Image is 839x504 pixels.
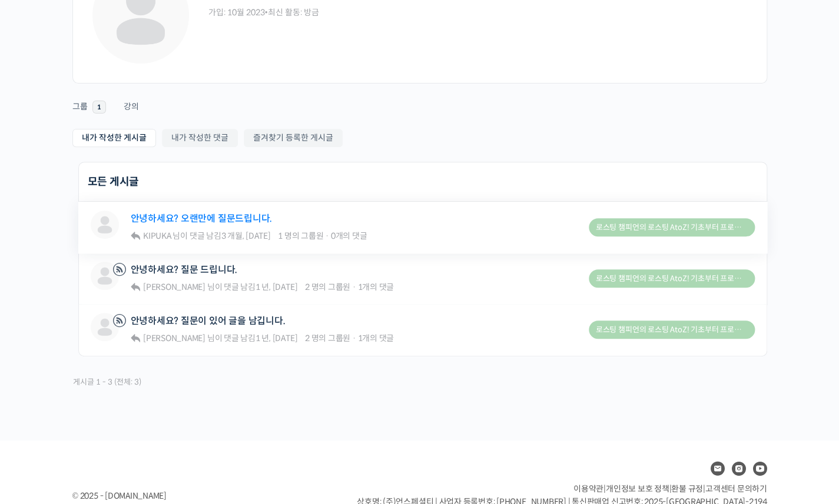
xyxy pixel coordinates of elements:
span: 1 [92,101,106,114]
nav: Sub Menu [72,129,767,150]
a: 그룹 1 [72,86,106,116]
a: 즐겨찾기 등록한 게시글 [244,129,343,147]
a: 3 개월, [DATE] [221,231,270,241]
span: · [352,333,356,343]
h2: 모든 게시글 [88,176,140,187]
span: 2 명의 그룹원 [305,282,350,292]
span: 님이 댓글 남김 [141,282,297,292]
a: 홈 [4,373,78,402]
a: [PERSON_NAME] [141,333,205,343]
a: 내가 작성한 게시글 [72,129,156,147]
a: 내가 작성한 댓글 [162,129,238,147]
span: [PERSON_NAME] [143,333,205,343]
span: 1개의 댓글 [357,333,394,343]
span: 고객센터 문의하기 [705,483,767,494]
a: [PERSON_NAME] [141,282,205,292]
span: 대화 [108,391,122,400]
a: 1 년, [DATE] [256,333,297,343]
span: 설정 [182,390,196,400]
a: 로스팅 챔피언의 로스팅 AtoZ! 기초부터 프로파일 설계까지 [589,218,755,236]
a: 개인정보 보호 정책 [606,483,669,494]
span: 0개의 댓글 [331,231,367,241]
span: KIPUKA [143,231,171,241]
span: · [325,231,329,241]
span: [PERSON_NAME] [143,282,205,292]
span: · [352,282,356,292]
a: 이용약관 [573,483,603,494]
a: 안녕하세요? 질문 드립니다. [131,264,237,275]
span: 홈 [37,390,44,400]
a: 안녕하세요? 오랜만에 질문드립니다. [131,213,272,224]
div: 그룹 [72,101,88,119]
div: 게시글 1 - 3 (전체: 3) [72,373,142,390]
a: 1 년, [DATE] [256,282,297,292]
div: © 2025 - [DOMAIN_NAME] [72,488,328,504]
a: 로스팅 챔피언의 로스팅 AtoZ! 기초부터 프로파일 설계까지 [589,321,755,339]
span: 1개의 댓글 [357,282,394,292]
a: 안녕하세요? 질문이 있어 글을 남깁니다. [131,315,286,326]
a: 강의 [124,86,139,116]
span: 2 명의 그룹원 [305,333,350,343]
div: 가입: 10월 2023 최신 활동: 방금 [208,7,749,18]
span: 님이 댓글 남김 [141,231,270,241]
a: 대화 [78,373,152,402]
a: 로스팅 챔피언의 로스팅 AtoZ! 기초부터 프로파일 설계까지 [589,269,755,288]
a: 설정 [152,373,226,402]
span: 님이 댓글 남김 [141,333,297,343]
span: • [265,7,268,18]
div: 강의 [124,101,139,119]
a: 환불 규정 [671,483,703,494]
span: 1 명의 그룹원 [278,231,323,241]
a: KIPUKA [141,231,171,241]
nav: Primary menu [72,86,767,116]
